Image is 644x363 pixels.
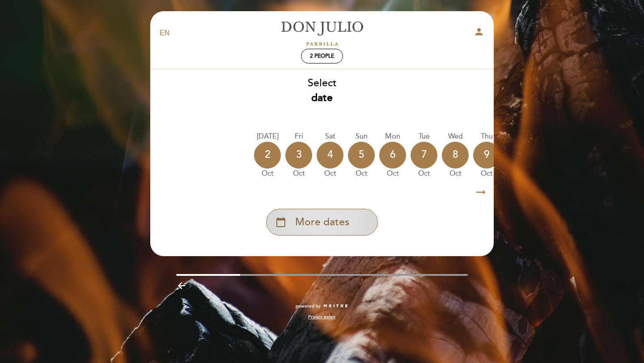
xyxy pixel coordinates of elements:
div: Fri [285,131,312,142]
i: calendar_today [275,215,286,230]
div: Mon [379,131,406,142]
div: Thu [473,131,500,142]
button: person [474,26,484,40]
div: 5 [348,142,375,169]
b: date [311,92,333,104]
i: arrow_backward [176,280,187,291]
a: [PERSON_NAME] [266,21,378,46]
div: Wed [442,131,469,142]
div: 7 [411,142,437,169]
img: MEITRE [323,304,348,308]
a: powered by [296,303,348,309]
i: arrow_right_alt [474,183,487,202]
div: Tue [411,131,437,142]
div: Select [150,76,494,106]
div: Oct [254,169,281,179]
span: 2 people [310,53,334,59]
div: 4 [317,142,343,169]
div: 6 [379,142,406,169]
div: Oct [348,169,375,179]
div: Oct [285,169,312,179]
div: [DATE] [254,131,281,142]
div: 3 [285,142,312,169]
div: Oct [317,169,343,179]
div: 9 [473,142,500,169]
div: Oct [379,169,406,179]
a: Privacy policy [308,314,335,320]
span: More dates [295,215,349,230]
div: 2 [254,142,281,169]
div: Oct [442,169,469,179]
div: 8 [442,142,469,169]
span: powered by [296,303,321,309]
div: Oct [411,169,437,179]
div: Sun [348,131,375,142]
i: person [474,26,484,37]
div: Sat [317,131,343,142]
div: Oct [473,169,500,179]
